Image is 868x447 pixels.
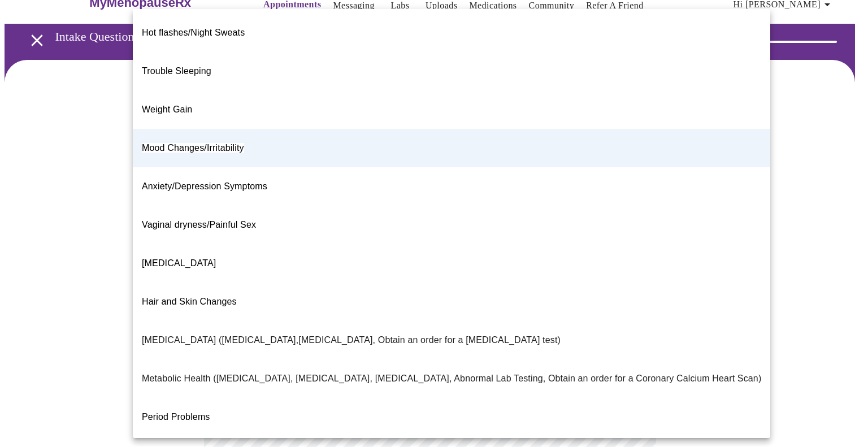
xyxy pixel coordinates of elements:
[142,220,256,229] span: Vaginal dryness/Painful Sex
[142,258,216,268] span: [MEDICAL_DATA]
[142,181,267,191] span: Anxiety/Depression Symptoms
[142,333,561,347] p: [MEDICAL_DATA] ([MEDICAL_DATA],[MEDICAL_DATA], Obtain an order for a [MEDICAL_DATA] test)
[142,412,210,422] span: Period Problems
[142,143,244,153] span: Mood Changes/Irritability
[142,297,237,306] span: Hair and Skin Changes
[142,28,245,37] span: Hot flashes/Night Sweats
[142,66,211,76] span: Trouble Sleeping
[142,105,192,114] span: Weight Gain
[142,372,761,385] p: Metabolic Health ([MEDICAL_DATA], [MEDICAL_DATA], [MEDICAL_DATA], Abnormal Lab Testing, Obtain an...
